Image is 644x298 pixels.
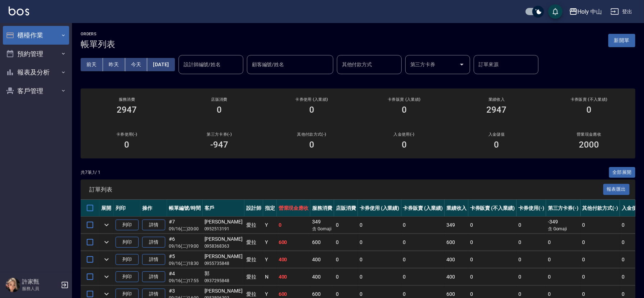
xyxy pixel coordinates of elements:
th: 店販消費 [334,200,358,217]
h3: 2000 [579,140,599,150]
button: 全部展開 [609,167,636,178]
td: 愛拉 [244,268,263,285]
td: 0 [468,251,517,268]
p: 0955735848 [204,260,243,267]
p: 09/16 (二) 20:00 [169,226,201,232]
td: 0 [277,217,311,234]
h3: 0 [309,140,314,150]
p: 共 7 筆, 1 / 1 [81,169,100,176]
td: 0 [401,217,445,234]
div: [PERSON_NAME] [204,253,243,260]
p: 含 Gomaji [312,226,332,232]
td: 400 [445,268,468,285]
span: 訂單列表 [89,186,603,193]
button: 登出 [608,5,635,18]
a: 詳情 [142,220,165,231]
button: 客戶管理 [3,82,69,100]
p: 0952513191 [204,226,243,232]
td: 0 [468,268,517,285]
button: 前天 [81,58,103,71]
h2: 卡券使用(-) [89,132,165,137]
td: Y [263,217,277,234]
h3: 0 [402,140,407,150]
th: 卡券使用(-) [517,200,546,217]
div: [PERSON_NAME] [204,287,243,295]
h2: 入金使用(-) [366,132,442,137]
td: 600 [445,234,468,251]
td: 600 [310,234,334,251]
th: 營業現金應收 [277,200,311,217]
button: Holy 中山 [566,4,605,19]
td: 0 [334,268,358,285]
button: [DATE] [147,58,175,71]
th: 操作 [140,200,167,217]
td: 0 [581,234,620,251]
div: 郭 [204,270,243,277]
h3: 帳單列表 [81,39,115,49]
a: 詳情 [142,271,165,283]
button: expand row [101,254,112,265]
td: 0 [358,234,401,251]
th: 卡券販賣 (不入業績) [468,200,517,217]
p: 0937295848 [204,277,243,284]
h2: 卡券使用 (入業績) [274,97,350,102]
h3: 0 [402,105,407,115]
button: 報表匯出 [603,184,630,195]
td: 0 [401,251,445,268]
td: 0 [546,268,581,285]
th: 帳單編號/時間 [167,200,203,217]
th: 業績收入 [445,200,468,217]
td: 愛拉 [244,217,263,234]
h2: 卡券販賣 (不入業績) [551,97,627,102]
h2: 店販消費 [182,97,257,102]
p: 09/16 (二) 19:00 [169,243,201,249]
th: 客戶 [203,200,244,217]
td: 0 [517,234,546,251]
th: 展開 [99,200,114,217]
h2: 第三方卡券(-) [182,132,257,137]
td: 0 [546,234,581,251]
button: 列印 [116,237,139,248]
td: 600 [277,234,311,251]
td: 0 [401,234,445,251]
td: Y [263,251,277,268]
button: expand row [101,271,112,282]
td: 349 [310,217,334,234]
td: 0 [517,268,546,285]
td: 0 [468,217,517,234]
p: 09/16 (二) 18:30 [169,260,201,267]
a: 詳情 [142,254,165,265]
h2: 其他付款方式(-) [274,132,350,137]
th: 設計師 [244,200,263,217]
div: Holy 中山 [578,7,602,16]
td: 0 [581,217,620,234]
button: 昨天 [103,58,125,71]
div: [PERSON_NAME] [204,235,243,243]
td: 400 [277,251,311,268]
td: 0 [334,217,358,234]
td: 0 [517,251,546,268]
td: -349 [546,217,581,234]
img: Person [6,278,20,292]
button: 列印 [116,220,139,231]
h3: 0 [124,140,129,150]
button: 列印 [116,254,139,265]
button: 櫃檯作業 [3,26,69,45]
button: 預約管理 [3,45,69,63]
td: 0 [358,268,401,285]
th: 其他付款方式(-) [581,200,620,217]
h3: 0 [494,140,499,150]
h3: 2947 [117,105,137,115]
td: 400 [310,251,334,268]
td: Y [263,234,277,251]
td: #7 [167,217,203,234]
h2: 卡券販賣 (入業績) [366,97,442,102]
p: 0958368363 [204,243,243,249]
td: 0 [581,251,620,268]
a: 報表匯出 [603,186,630,193]
th: 第三方卡券(-) [546,200,581,217]
button: 新開單 [608,34,635,47]
th: 卡券販賣 (入業績) [401,200,445,217]
button: expand row [101,220,112,230]
button: Open [456,59,468,70]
